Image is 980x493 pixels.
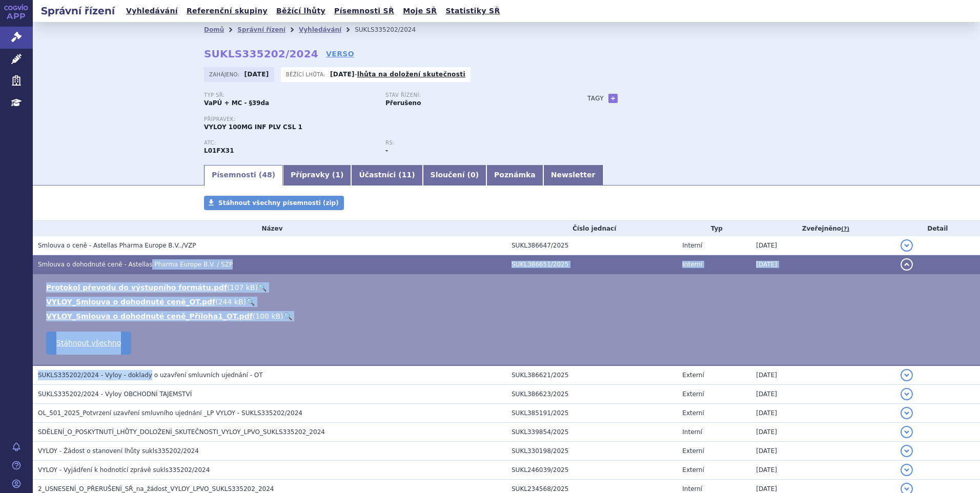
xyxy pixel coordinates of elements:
[273,4,329,18] a: Běžící lhůty
[33,221,506,236] th: Název
[682,391,704,398] span: Externí
[751,385,895,404] td: [DATE]
[33,4,123,18] h2: Správní řízení
[506,236,677,255] td: SUKL386647/2025
[262,171,272,179] span: 48
[38,261,233,268] span: Smlouva o dohodnuté ceně - Astellas Pharma Europe B.V. / SZP
[204,26,224,33] a: Domů
[38,447,199,455] span: VYLOY - Žádost o stanovení lhůty sukls335202/2024
[46,332,131,355] a: Stáhnout všechno
[38,466,210,474] span: VYLOY - Vyjádření k hodnotící zprávě sukls335202/2024
[506,255,677,274] td: SUKL386651/2025
[677,221,751,236] th: Typ
[204,92,375,98] p: Typ SŘ:
[506,404,677,423] td: SUKL385191/2025
[38,409,302,417] span: OL_501_2025_Potvrzení uzavření smluvního ujednání _LP VYLOY - SUKLS335202/2024
[46,311,970,321] li: ( )
[237,26,285,33] a: Správní řízení
[183,4,271,18] a: Referenční skupiny
[385,147,388,154] strong: -
[506,423,677,442] td: SUKL339854/2025
[204,124,302,131] span: VYLOY 100MG INF PLV CSL 1
[682,466,704,474] span: Externí
[682,485,702,492] span: Interní
[351,165,422,186] a: Účastníci (11)
[331,4,397,18] a: Písemnosti SŘ
[299,26,341,33] a: Vyhledávání
[246,298,255,306] a: 🔍
[423,165,486,186] a: Sloučení (0)
[385,92,557,98] p: Stav řízení:
[682,409,704,417] span: Externí
[204,48,318,60] strong: SUKLS335202/2024
[258,283,267,292] a: 🔍
[204,99,269,107] strong: VaPÚ + MC - §39da
[209,70,241,78] span: Zahájeno:
[385,99,421,107] strong: Přerušeno
[901,464,913,476] button: detail
[751,255,895,274] td: [DATE]
[46,283,227,292] a: Protokol převodu do výstupního formátu.pdf
[901,445,913,457] button: detail
[506,461,677,480] td: SUKL246039/2025
[204,147,234,154] strong: ZOLBETUXIMAB
[46,298,215,306] a: VYLOY_Smlouva o dohodnuté ceně_OT.pdf
[682,372,704,379] span: Externí
[330,70,465,78] p: -
[123,4,181,18] a: Vyhledávání
[895,221,980,236] th: Detail
[204,196,344,210] a: Stáhnout všechny písemnosti (zip)
[204,116,567,122] p: Přípravek:
[901,426,913,438] button: detail
[682,428,702,436] span: Interní
[841,225,849,233] abbr: (?)
[244,71,269,78] strong: [DATE]
[901,258,913,271] button: detail
[608,94,618,103] a: +
[400,4,440,18] a: Moje SŘ
[471,171,476,179] span: 0
[286,70,328,78] span: Běžící lhůta:
[38,242,196,249] span: Smlouva o ceně - Astellas Pharma Europe B.V../VZP
[901,369,913,381] button: detail
[682,447,704,455] span: Externí
[330,71,355,78] strong: [DATE]
[38,372,263,379] span: SUKLS335202/2024 - Vyloy - doklady o uzavření smluvních ujednání - OT
[46,297,970,307] li: ( )
[230,283,255,292] span: 107 kB
[204,140,375,146] p: ATC:
[46,312,253,320] a: VYLOY_Smlouva o dohodnuté ceně_Příloha1_OT.pdf
[751,365,895,385] td: [DATE]
[506,385,677,404] td: SUKL386623/2025
[543,165,603,186] a: Newsletter
[751,404,895,423] td: [DATE]
[335,171,340,179] span: 1
[38,485,274,492] span: 2_USNESENÍ_O_PŘERUŠENÍ_SŘ_na_žádost_VYLOY_LPVO_SUKLS335202_2024
[442,4,503,18] a: Statistiky SŘ
[218,298,243,306] span: 244 kB
[218,199,339,207] span: Stáhnout všechny písemnosti (zip)
[46,282,970,293] li: ( )
[901,388,913,400] button: detail
[38,428,325,436] span: SDĚLENÍ_O_POSKYTNUTÍ_LHŮTY_DOLOŽENÍ_SKUTEČNOSTI_VYLOY_LPVO_SUKLS335202_2024
[682,242,702,249] span: Interní
[38,391,192,398] span: SUKLS335202/2024 - Vyloy OBCHODNÍ TAJEMSTVÍ
[355,22,429,37] li: SUKLS335202/2024
[751,423,895,442] td: [DATE]
[357,71,465,78] a: lhůta na doložení skutečnosti
[751,442,895,461] td: [DATE]
[385,140,557,146] p: RS:
[326,49,354,59] a: VERSO
[751,236,895,255] td: [DATE]
[283,165,351,186] a: Přípravky (1)
[283,312,292,320] a: 🔍
[751,221,895,236] th: Zveřejněno
[682,261,702,268] span: Interní
[751,461,895,480] td: [DATE]
[506,365,677,385] td: SUKL386621/2025
[255,312,280,320] span: 100 kB
[402,171,412,179] span: 11
[506,221,677,236] th: Číslo jednací
[204,165,283,186] a: Písemnosti (48)
[506,442,677,461] td: SUKL330198/2025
